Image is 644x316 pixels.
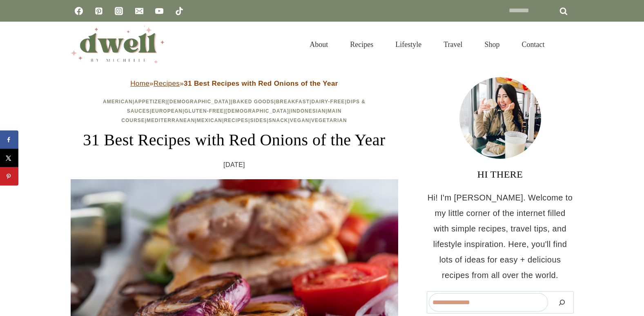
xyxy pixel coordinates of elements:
[269,118,288,123] a: Snack
[71,128,398,152] h1: 31 Best Recipes with Red Onions of the Year
[299,30,339,59] a: About
[71,3,87,19] a: Facebook
[152,108,183,114] a: European
[130,80,338,87] span: » »
[154,80,180,87] a: Recipes
[130,80,149,87] a: Home
[103,99,133,105] a: American
[225,108,289,114] a: [DEMOGRAPHIC_DATA]
[290,118,310,123] a: Vegan
[473,30,510,59] a: Shop
[223,159,245,171] time: [DATE]
[384,30,432,59] a: Lifestyle
[311,99,345,105] a: Dairy-Free
[233,99,274,105] a: Baked Goods
[184,80,338,87] strong: 31 Best Recipes with Red Onions of the Year
[511,30,556,59] a: Contact
[552,293,572,312] button: Search
[171,3,187,19] a: TikTok
[339,30,384,59] a: Recipes
[276,99,310,105] a: Breakfast
[432,30,473,59] a: Travel
[197,118,222,123] a: Mexican
[131,3,147,19] a: Email
[151,3,167,19] a: YouTube
[184,108,223,114] a: Gluten-Free
[91,3,107,19] a: Pinterest
[560,38,574,51] button: View Search Form
[224,118,248,123] a: Recipes
[291,108,325,114] a: Indonesian
[147,118,195,123] a: Mediterranean
[427,190,574,283] p: Hi! I'm [PERSON_NAME]. Welcome to my little corner of the internet filled with simple recipes, tr...
[427,167,574,182] h3: HI THERE
[299,30,555,59] nav: Primary Navigation
[250,118,267,123] a: Sides
[103,99,365,123] span: | | | | | | | | | | | | | | | | | |
[71,26,165,63] img: DWELL by michelle
[111,3,127,19] a: Instagram
[134,99,165,105] a: Appetizer
[311,118,347,123] a: Vegetarian
[167,99,231,105] a: [DEMOGRAPHIC_DATA]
